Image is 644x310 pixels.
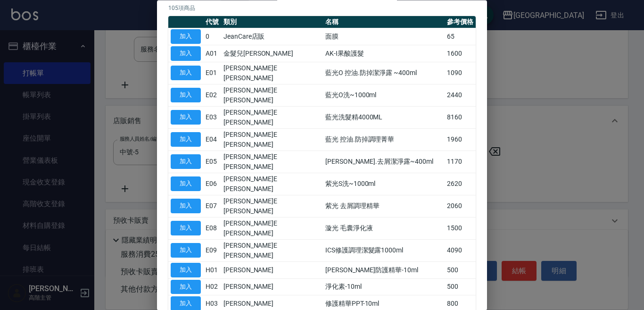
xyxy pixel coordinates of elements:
td: 藍光 控油.防掉調理菁華 [323,129,445,151]
td: [PERSON_NAME]E [PERSON_NAME] [221,218,323,240]
td: 藍光O 控油.防掉潔淨露 ~400ml [323,62,445,84]
td: 1170 [445,151,476,173]
td: AK-I果酸護髮 [323,45,445,62]
td: 1090 [445,62,476,84]
th: 參考價格 [445,17,476,29]
td: 藍光洗髮精4000ML [323,107,445,129]
td: [PERSON_NAME]E [PERSON_NAME] [221,62,323,84]
button: 加入 [171,221,201,236]
button: 加入 [171,199,201,214]
th: 代號 [203,17,221,29]
td: [PERSON_NAME]E [PERSON_NAME] [221,151,323,173]
th: 名稱 [323,17,445,29]
td: A01 [203,45,221,62]
button: 加入 [171,280,201,294]
td: E02 [203,84,221,107]
td: 金髮兒[PERSON_NAME] [221,45,323,62]
td: E04 [203,129,221,151]
button: 加入 [171,177,201,192]
td: 500 [445,279,476,296]
td: [PERSON_NAME]E [PERSON_NAME] [221,107,323,129]
button: 加入 [171,47,201,61]
td: E03 [203,107,221,129]
button: 加入 [171,110,201,125]
td: E06 [203,173,221,195]
td: 0 [203,28,221,45]
td: 500 [445,262,476,279]
td: E08 [203,218,221,240]
td: [PERSON_NAME]E [PERSON_NAME] [221,84,323,107]
button: 加入 [171,243,201,258]
td: [PERSON_NAME]E [PERSON_NAME] [221,240,323,262]
button: 加入 [171,133,201,147]
td: [PERSON_NAME]E [PERSON_NAME] [221,173,323,195]
td: H01 [203,262,221,279]
td: 2620 [445,173,476,195]
td: 2060 [445,195,476,218]
td: [PERSON_NAME] [221,262,323,279]
td: 8160 [445,107,476,129]
td: H02 [203,279,221,296]
td: E09 [203,240,221,262]
td: E07 [203,195,221,218]
td: 2440 [445,84,476,107]
td: [PERSON_NAME]E [PERSON_NAME] [221,129,323,151]
button: 加入 [171,66,201,81]
td: [PERSON_NAME] [221,279,323,296]
td: 1500 [445,218,476,240]
button: 加入 [171,155,201,169]
td: JeanCare店販 [221,28,323,45]
button: 加入 [171,88,201,103]
td: [PERSON_NAME]防護精華-10ml [323,262,445,279]
p: 105 項商品 [168,4,476,13]
td: 紫光 去屑調理精華 [323,195,445,218]
td: E05 [203,151,221,173]
td: [PERSON_NAME]E [PERSON_NAME] [221,195,323,218]
td: 紫光S洗~1000ml [323,173,445,195]
td: 1960 [445,129,476,151]
td: 面膜 [323,28,445,45]
button: 加入 [171,30,201,44]
td: 1600 [445,45,476,62]
td: E01 [203,62,221,84]
td: 4090 [445,240,476,262]
th: 類別 [221,17,323,29]
td: ICS修護調理潔髮露1000ml [323,240,445,262]
button: 加入 [171,263,201,277]
td: 漩光 毛囊淨化液 [323,218,445,240]
td: 淨化素-10ml [323,279,445,296]
td: 65 [445,28,476,45]
td: [PERSON_NAME].去屑潔淨露~400ml [323,151,445,173]
td: 藍光O洗~1000ml [323,84,445,107]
